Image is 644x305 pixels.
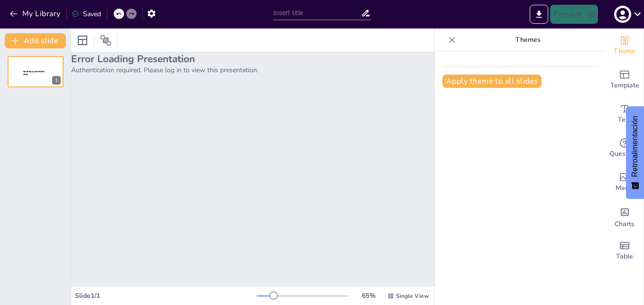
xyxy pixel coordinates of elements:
span: Text [618,114,631,125]
div: Change the overall theme [606,29,644,63]
span: Single View [396,292,429,300]
span: Theme [614,46,635,57]
button: Present [550,5,598,24]
button: Comentarios - Mostrar encuesta [626,106,644,199]
div: Add text boxes [606,97,644,131]
div: Add ready made slides [606,63,644,97]
button: My Library [7,6,64,21]
p: Themes [460,29,596,51]
p: Authentication required. Please log in to view this presentation. [71,66,434,75]
div: Add charts and graphs [606,200,644,234]
div: Saved [72,10,101,19]
div: Add images, graphics, shapes or video [606,165,644,200]
div: 1 [52,76,61,85]
div: Slide 1 / 1 [75,291,257,300]
span: Sendsteps presentation editor [23,70,45,76]
button: Apply theme to all slides [442,75,542,88]
span: Charts [615,219,635,229]
button: Add slide [5,33,66,48]
span: Media [616,183,634,193]
span: Table [616,251,633,262]
div: Add a table [606,234,644,268]
div: 1 [8,56,64,87]
span: Retroalimentación [631,116,639,177]
span: Position [100,35,111,46]
h2: Error Loading Presentation [71,52,434,66]
span: Questions [609,149,640,159]
div: 65 % [357,291,380,300]
div: Layout [75,33,90,48]
button: Export to PowerPoint [530,5,548,24]
div: Get real-time input from your audience [606,131,644,165]
span: Template [610,80,639,91]
input: Insert title [273,6,361,20]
